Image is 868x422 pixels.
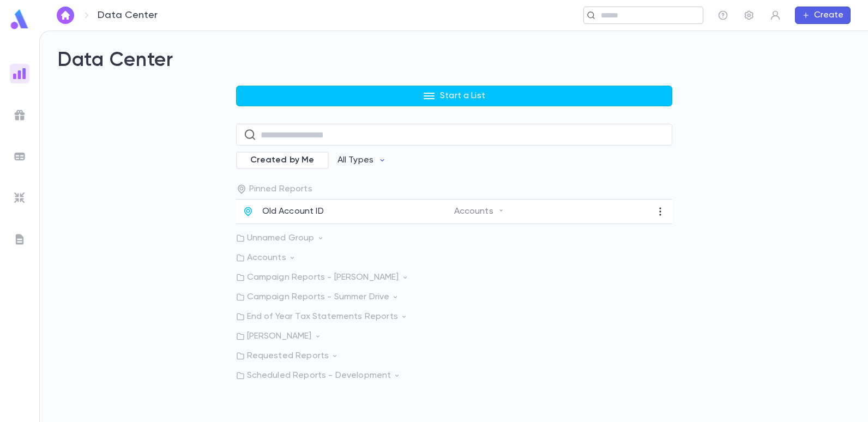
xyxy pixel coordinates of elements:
img: home_white.a664292cf8c1dea59945f0da9f25487c.svg [59,11,72,20]
p: Accounts [236,252,672,263]
p: [PERSON_NAME] [236,331,672,342]
span: Created by Me [244,155,321,166]
button: Start a List [236,86,672,106]
p: End of Year Tax Statements Reports [236,311,672,322]
p: Requested Reports [236,351,672,361]
p: Campaign Reports - Summer Drive [236,292,672,303]
p: Old Account ID [262,206,324,217]
img: reports_gradient.dbe2566a39951672bc459a78b45e2f92.svg [13,67,26,80]
p: Pinned Reports [236,184,672,195]
button: Create [795,7,851,24]
p: Start a List [440,91,485,101]
img: logo [9,9,31,30]
img: campaigns_grey.99e729a5f7ee94e3726e6486bddda8f1.svg [13,108,26,122]
p: Data Center [98,9,158,21]
h2: Data Center [57,49,851,73]
img: batches_grey.339ca447c9d9533ef1741baa751efc33.svg [13,150,26,163]
p: Scheduled Reports - Development [236,370,672,381]
button: All Types [329,150,395,171]
p: Unnamed Group [236,233,672,244]
p: All Types [337,155,373,166]
p: Accounts [454,206,504,217]
img: imports_grey.530a8a0e642e233f2baf0ef88e8c9fcb.svg [13,191,26,204]
p: Campaign Reports - [PERSON_NAME] [236,272,672,283]
img: letters_grey.7941b92b52307dd3b8a917253454ce1c.svg [13,233,26,246]
div: Created by Me [236,152,329,169]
